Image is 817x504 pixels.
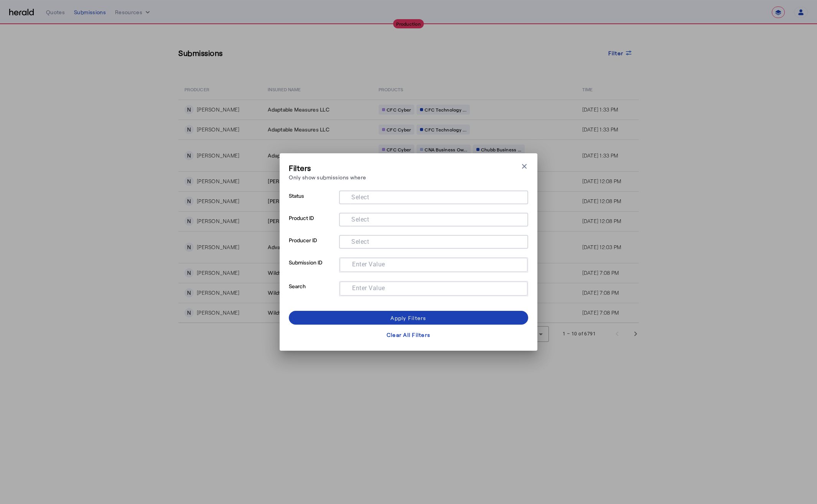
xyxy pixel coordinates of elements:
div: Apply Filters [390,314,426,322]
p: Status [289,190,336,213]
p: Submission ID [289,257,336,281]
p: Product ID [289,213,336,235]
mat-chip-grid: Selection [345,192,522,201]
div: Clear All Filters [387,331,430,339]
mat-label: Enter Value [352,261,385,268]
mat-chip-grid: Selection [345,236,522,246]
button: Clear All Filters [289,328,528,341]
mat-chip-grid: Selection [346,259,521,269]
mat-label: Select [351,194,369,201]
mat-label: Enter Value [352,284,385,292]
button: Apply Filters [289,311,528,325]
h3: Filters [289,163,366,173]
p: Only show submissions where [289,173,366,181]
p: Search [289,281,336,305]
p: Producer ID [289,235,336,257]
mat-chip-grid: Selection [345,214,522,223]
mat-label: Select [351,216,369,223]
mat-chip-grid: Selection [346,283,521,292]
mat-label: Select [351,238,369,245]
